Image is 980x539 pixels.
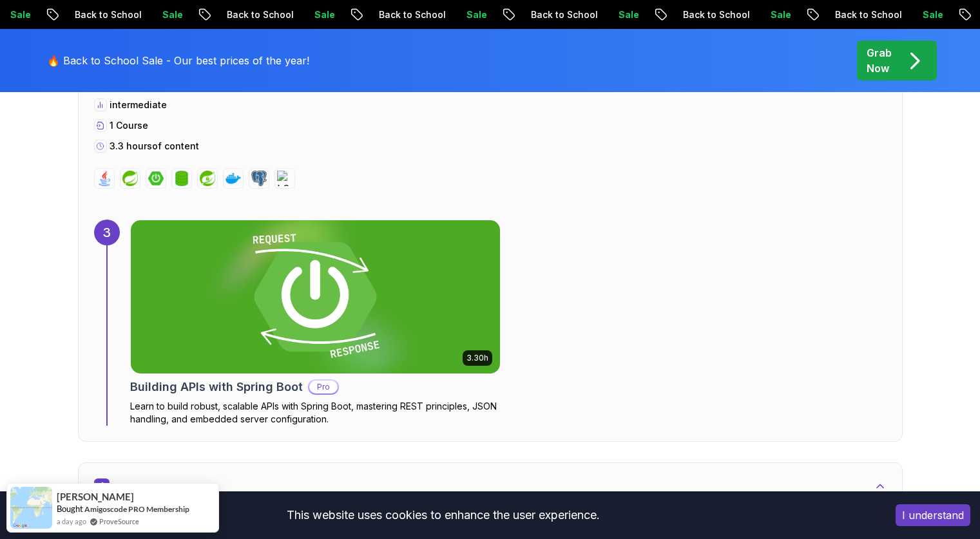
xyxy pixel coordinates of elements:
img: spring-security logo [200,171,215,186]
p: Sale [876,8,917,21]
p: Pro [309,381,338,393]
p: Back to School [636,8,724,21]
h2: Building APIs with Spring Boot [130,378,303,396]
img: Building APIs with Spring Boot card [131,220,500,374]
p: Back to School [28,8,115,21]
p: Sale [419,8,461,21]
img: postgres logo [251,171,267,186]
p: Back to School [788,8,876,21]
span: Bought [57,504,83,514]
img: spring logo [122,171,138,186]
span: 4 [94,478,110,494]
p: Learn to build robust, scalable APIs with Spring Boot, mastering REST principles, JSON handling, ... [130,400,501,426]
p: Back to School [332,8,419,21]
span: a day ago [57,516,86,527]
img: spring-boot logo [148,171,164,186]
div: 3 [94,220,120,245]
p: Sale [267,8,309,21]
p: Sale [724,8,765,21]
p: Grab Now [867,45,892,76]
img: h2 logo [277,171,293,186]
img: spring-data-jpa logo [174,171,189,186]
p: 3.3 hours of content [110,140,199,153]
span: 1 Course [110,120,148,131]
p: intermediate [110,99,167,111]
p: 🔥 Back to School Sale - Our best prices of the year! [47,53,309,68]
img: provesource social proof notification image [10,487,52,529]
p: Back to School [180,8,267,21]
img: docker logo [226,171,241,186]
a: Building APIs with Spring Boot card3.30hBuilding APIs with Spring BootProLearn to build robust, s... [130,220,501,426]
p: Sale [115,8,157,21]
p: Sale [572,8,613,21]
p: Back to School [484,8,572,21]
img: java logo [97,171,112,186]
button: Accept cookies [896,504,970,526]
span: [PERSON_NAME] [57,491,134,502]
div: This website uses cookies to enhance the user experience. [10,501,876,529]
a: Amigoscode PRO Membership [84,504,189,514]
p: 3.30h [466,353,488,363]
a: ProveSource [99,516,139,527]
